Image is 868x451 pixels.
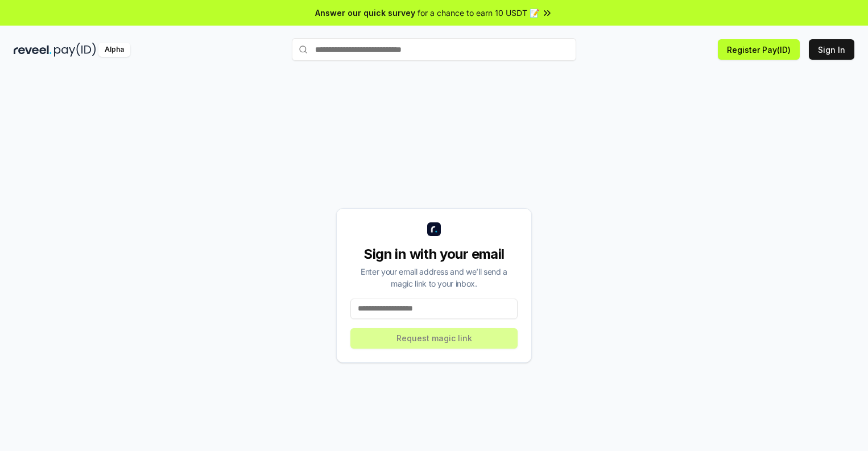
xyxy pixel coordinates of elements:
button: Register Pay(ID) [718,39,800,60]
div: Sign in with your email [350,245,518,263]
img: pay_id [54,43,96,57]
button: Sign In [809,39,854,60]
span: for a chance to earn 10 USDT 📝 [418,7,539,19]
img: logo_small [427,222,441,236]
div: Enter your email address and we’ll send a magic link to your inbox. [350,266,518,289]
img: reveel_dark [14,43,52,57]
span: Answer our quick survey [315,7,415,19]
div: Alpha [98,43,130,57]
